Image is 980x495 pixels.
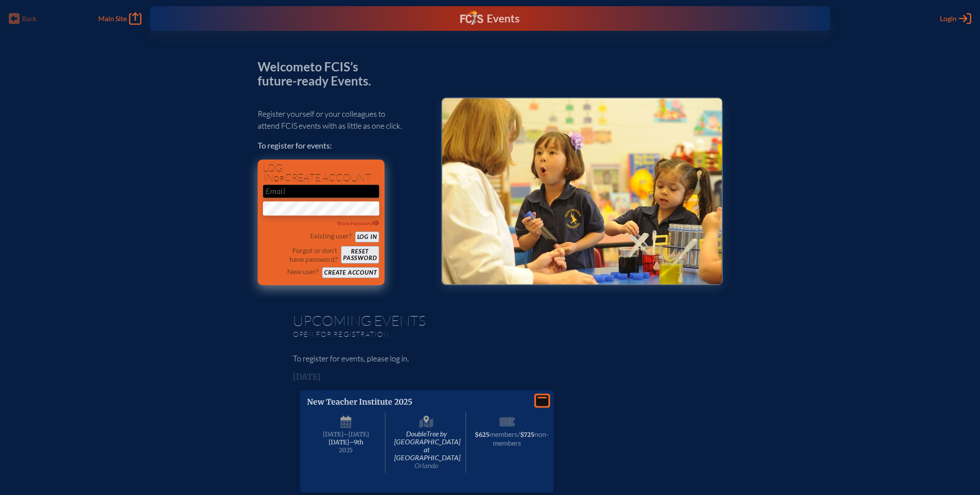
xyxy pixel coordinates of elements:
[344,431,369,438] span: –[DATE]
[263,185,379,198] input: Email
[98,12,141,25] a: Main Site
[442,98,722,284] img: Events
[329,439,363,446] span: [DATE]–⁠9th
[258,60,381,88] p: Welcome to FCIS’s future-ready Events.
[293,353,688,365] p: To register for events, please log in.
[387,412,466,473] span: DoubleTree by [GEOGRAPHIC_DATA] at [GEOGRAPHIC_DATA]
[334,11,646,26] div: FCIS Events — Future ready
[293,330,525,339] p: Open for registration
[274,174,285,183] span: or
[337,220,379,227] span: Show Password
[355,231,379,242] button: Log in
[293,313,688,328] h1: Upcoming Events
[520,431,534,439] span: $725
[258,140,427,152] p: To register for events:
[518,430,520,438] span: /
[322,267,379,278] button: Create account
[940,14,957,23] span: Login
[489,430,518,438] span: members
[323,431,344,438] span: [DATE]
[293,372,688,381] h3: [DATE]
[310,231,351,240] p: Existing user?
[475,431,489,439] span: $625
[263,246,338,264] p: Forgot or don’t have password?
[314,447,378,454] span: 2025
[258,108,427,132] p: Register yourself or your colleagues to attend FCIS events with as little as one click.
[263,163,379,183] h1: Log in create account
[98,14,127,23] span: Main Site
[341,246,379,264] button: Resetpassword
[307,397,529,407] p: New Teacher Institute 2025
[493,430,549,447] span: non-members
[414,461,438,469] span: Orlando
[287,267,318,276] p: New user?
